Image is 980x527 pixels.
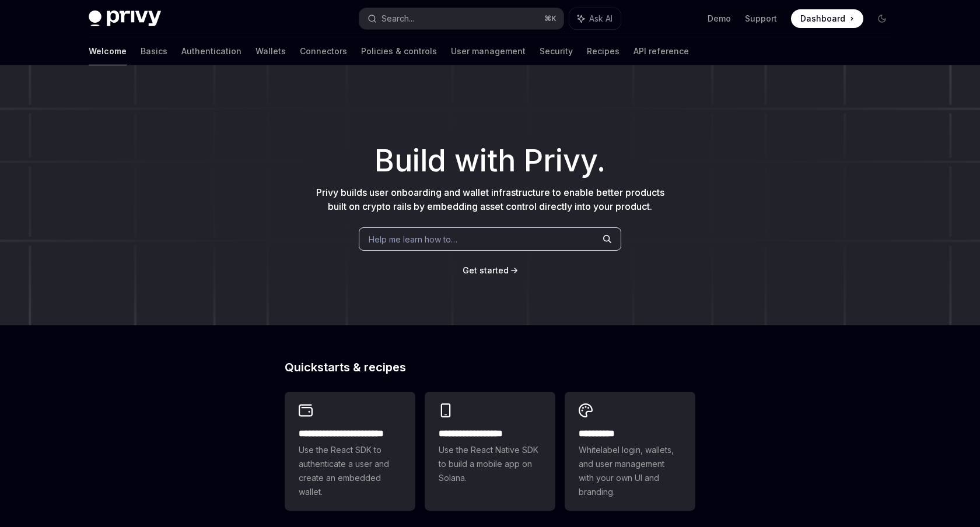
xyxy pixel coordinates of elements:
[708,13,731,24] a: Demo
[451,37,526,65] a: User management
[587,37,619,65] a: Recipes
[381,12,414,26] div: Search...
[569,8,621,29] button: Ask AI
[299,443,401,499] span: Use the React SDK to authenticate a user and create an embedded wallet.
[425,392,555,511] a: **** **** **** ***Use the React Native SDK to build a mobile app on Solana.
[300,37,347,65] a: Connectors
[89,10,161,27] img: dark logo
[873,9,891,28] button: Toggle dark mode
[544,14,556,23] span: ⌘ K
[256,37,286,65] a: Wallets
[369,233,457,245] span: Help me learn how to…
[439,443,541,485] span: Use the React Native SDK to build a mobile app on Solana.
[633,37,689,65] a: API reference
[316,187,664,212] span: Privy builds user onboarding and wallet infrastructure to enable better products built on crypto ...
[800,13,845,24] span: Dashboard
[565,392,695,511] a: **** *****Whitelabel login, wallets, and user management with your own UI and branding.
[359,8,563,29] button: Search...⌘K
[141,37,167,65] a: Basics
[463,265,509,275] span: Get started
[463,265,509,276] a: Get started
[540,37,573,65] a: Security
[589,13,612,24] span: Ask AI
[361,37,437,65] a: Policies & controls
[579,443,681,499] span: Whitelabel login, wallets, and user management with your own UI and branding.
[285,361,406,373] span: Quickstarts & recipes
[89,37,127,65] a: Welcome
[791,9,863,28] a: Dashboard
[181,37,242,65] a: Authentication
[374,150,605,171] span: Build with Privy.
[745,13,777,24] a: Support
